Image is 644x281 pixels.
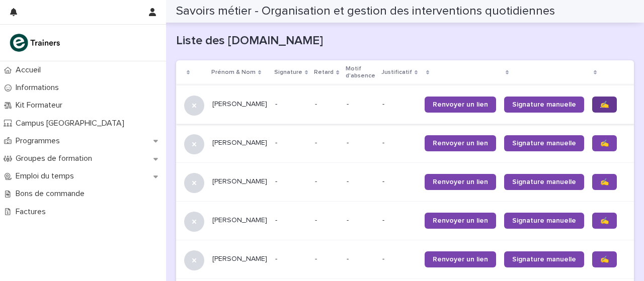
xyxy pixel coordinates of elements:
font: Signature manuelle [512,217,576,224]
font: [PERSON_NAME] [212,101,267,108]
font: [PERSON_NAME] [212,178,267,185]
a: Renvoyer un lien [425,251,496,267]
font: Bons de commande [16,190,85,198]
font: - [315,139,317,146]
font: Signature manuelle [512,256,576,263]
font: - [382,101,384,108]
font: [PERSON_NAME] [212,139,267,146]
font: - [382,139,384,146]
font: - [275,101,277,108]
font: Renvoyer un lien [433,256,488,263]
font: - [347,139,349,146]
a: Renvoyer un lien [425,213,496,229]
a: Signature manuelle [504,97,584,113]
font: Kit Formateur [16,101,62,109]
font: Renvoyer un lien [433,101,488,108]
a: Signature manuelle [504,251,584,267]
font: - [347,101,349,108]
font: Emploi du temps [16,172,74,180]
font: - [347,255,349,262]
a: Signature manuelle [504,174,584,190]
font: Signature manuelle [512,140,576,147]
a: Signature manuelle [504,135,584,151]
font: Renvoyer un lien [433,178,488,185]
font: - [382,255,384,262]
font: Renvoyer un lien [433,140,488,147]
font: - [275,139,277,146]
font: - [382,217,384,224]
a: Renvoyer un lien [425,97,496,113]
font: - [315,217,317,224]
font: Signature [274,69,302,75]
font: - [275,178,277,185]
font: - [275,217,277,224]
font: Accueil [16,66,41,74]
font: - [347,178,349,185]
font: Programmes [16,137,60,145]
a: ✍️ [592,135,617,151]
font: Signature manuelle [512,101,576,108]
a: Renvoyer un lien [425,135,496,151]
font: ✍️ [600,101,609,108]
font: [PERSON_NAME] [212,217,267,224]
img: K0CqGN7SDeD6s4JG8KQk [8,33,63,53]
font: ✍️ [600,217,609,224]
font: Renvoyer un lien [433,217,488,224]
a: Signature manuelle [504,213,584,229]
font: Informations [16,83,59,91]
font: - [315,178,317,185]
font: - [347,217,349,224]
font: [PERSON_NAME] [212,255,267,262]
font: Savoirs métier - Organisation et gestion des interventions quotidiennes [176,5,555,17]
font: ✍️ [600,178,609,185]
font: Justificatif [381,69,412,75]
font: Retard [314,69,334,75]
font: Motif d'absence [346,66,375,79]
font: Liste des [DOMAIN_NAME] [176,35,323,47]
a: ✍️ [592,174,617,190]
font: - [315,255,317,262]
a: ✍️ [592,97,617,113]
font: Signature manuelle [512,178,576,185]
a: ✍️ [592,213,617,229]
font: - [275,255,277,262]
font: ✍️ [600,140,609,147]
font: Groupes de formation [16,154,92,162]
a: Renvoyer un lien [425,174,496,190]
font: Campus [GEOGRAPHIC_DATA] [16,119,124,127]
font: ✍️ [600,256,609,263]
font: Factures [16,208,46,216]
font: - [382,178,384,185]
font: - [315,101,317,108]
a: ✍️ [592,251,617,267]
font: Prénom & Nom [211,69,256,75]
